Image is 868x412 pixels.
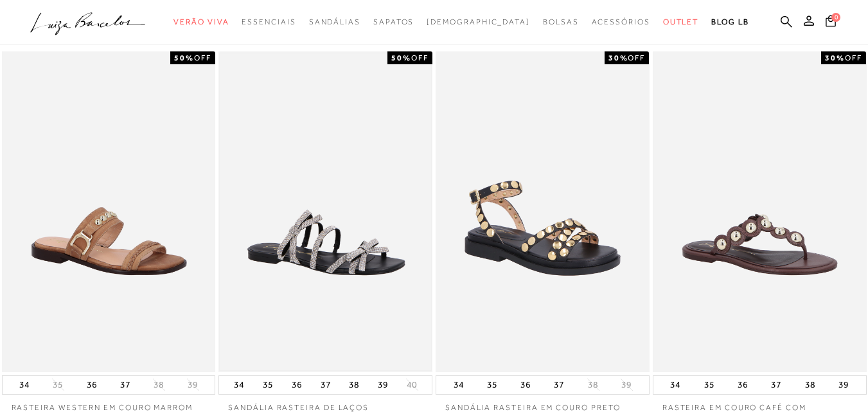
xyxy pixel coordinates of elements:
[831,13,840,22] span: 0
[543,10,579,34] a: categoryNavScreenReaderText
[654,53,865,370] img: RASTEIRA EM COURO CAFÉ COM APLICAÇÕES REDONDAS METÁLICAS
[608,53,628,62] strong: 30%
[173,17,229,26] span: Verão Viva
[628,53,645,62] span: OFF
[767,376,785,394] button: 37
[711,17,748,26] span: BLOG LB
[825,53,845,62] strong: 30%
[663,17,699,26] span: Outlet
[173,10,229,34] a: categoryNavScreenReaderText
[242,17,296,26] span: Essenciais
[845,53,862,62] span: OFF
[116,376,134,394] button: 37
[194,53,211,62] span: OFF
[83,376,101,394] button: 36
[411,53,429,62] span: OFF
[700,376,718,394] button: 35
[230,376,248,394] button: 34
[517,376,535,394] button: 36
[242,10,296,34] a: categoryNavScreenReaderText
[483,376,501,394] button: 35
[592,10,650,34] a: categoryNavScreenReaderText
[427,17,530,26] span: [DEMOGRAPHIC_DATA]
[801,376,819,394] button: 38
[288,376,306,394] button: 36
[450,376,468,394] button: 34
[49,379,67,391] button: 35
[373,17,414,26] span: Sapatos
[15,376,33,394] button: 34
[317,376,335,394] button: 37
[427,10,530,34] a: noSubCategoriesText
[309,10,360,34] a: categoryNavScreenReaderText
[543,17,579,26] span: Bolsas
[391,53,411,62] strong: 50%
[584,379,602,391] button: 38
[3,53,215,370] img: RASTEIRA WESTERN EM COURO MARROM AMARULA
[592,17,650,26] span: Acessórios
[550,376,568,394] button: 37
[403,379,421,391] button: 40
[184,379,202,391] button: 39
[309,17,360,26] span: Sandálias
[617,379,635,391] button: 39
[345,376,363,394] button: 38
[734,376,752,394] button: 36
[259,376,277,394] button: 35
[220,53,431,370] img: SANDÁLIA RASTEIRA DE LAÇOS BRILHANTES EM COURO PRETO
[711,10,748,34] a: BLOG LB
[174,53,194,62] strong: 50%
[822,14,840,31] button: 0
[150,379,168,391] button: 38
[663,10,699,34] a: categoryNavScreenReaderText
[835,376,853,394] button: 39
[666,376,684,394] button: 34
[373,10,414,34] a: categoryNavScreenReaderText
[374,376,392,394] button: 39
[437,53,648,370] img: SANDÁLIA RASTEIRA EM COURO PRETO COM REBITES ESFÉRICOS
